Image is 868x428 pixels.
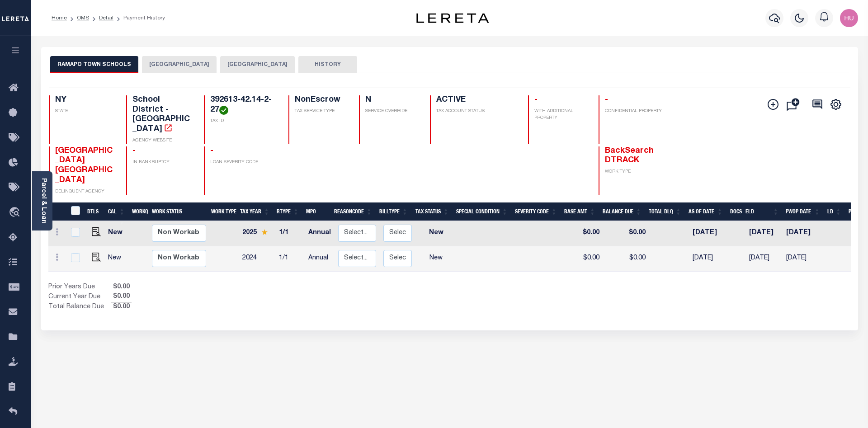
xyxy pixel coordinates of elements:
[99,15,113,21] a: Detail
[66,202,84,221] th: &nbsp;
[111,302,132,312] span: $0.00
[55,147,113,184] span: [GEOGRAPHIC_DATA] [GEOGRAPHIC_DATA]
[376,202,411,221] th: BillType: activate to sort column ascending
[645,202,685,221] th: Total DLQ: activate to sort column ascending
[132,137,193,144] p: AGENCY WEBSITE
[298,56,357,73] button: HISTORY
[603,246,649,272] td: $0.00
[436,95,517,105] h4: ACTIVE
[132,147,136,155] span: -
[605,169,665,175] p: WORK TYPE
[55,108,116,115] p: STATE
[52,15,67,21] a: Home
[261,229,268,235] img: Star.svg
[685,202,726,221] th: As of Date: activate to sort column ascending
[365,108,419,115] p: SERVICE OVERRIDE
[273,202,302,221] th: RType: activate to sort column ascending
[104,202,128,221] th: CAL: activate to sort column ascending
[436,108,517,115] p: TAX ACCOUNT STATUS
[534,108,588,122] p: WITH ADDITIONAL PROPERTY
[239,221,275,246] td: 2025
[689,246,730,272] td: [DATE]
[415,246,457,272] td: New
[104,221,128,246] td: New
[55,188,116,195] p: DELINQUENT AGENCY
[302,202,330,221] th: MPO
[415,221,457,246] td: New
[275,221,305,246] td: 1/1
[48,282,111,292] td: Prior Years Due
[113,14,165,22] li: Payment History
[511,202,561,221] th: Severity Code: activate to sort column ascending
[305,246,335,272] td: Annual
[50,56,138,73] button: RAMAPO TOWN SCHOOLS
[220,56,295,73] button: [GEOGRAPHIC_DATA]
[210,118,278,125] p: TAX ID
[565,246,603,272] td: $0.00
[48,202,66,221] th: &nbsp;&nbsp;&nbsp;&nbsp;&nbsp;&nbsp;&nbsp;&nbsp;&nbsp;&nbsp;
[742,202,782,221] th: ELD: activate to sort column ascending
[48,292,111,302] td: Current Year Due
[411,202,453,221] th: Tax Status: activate to sort column ascending
[605,147,654,165] span: BackSearch DTRACK
[77,15,89,21] a: OMS
[605,96,608,104] span: -
[603,221,649,246] td: $0.00
[111,292,132,302] span: $0.00
[104,246,128,272] td: New
[210,147,213,155] span: -
[726,202,742,221] th: Docs
[55,95,116,105] h4: NY
[745,221,783,246] td: [DATE]
[295,95,349,105] h4: NonEscrow
[605,108,665,115] p: CONFIDENTIAL PROPERTY
[534,96,538,104] span: -
[236,202,273,221] th: Tax Year: activate to sort column ascending
[239,246,275,272] td: 2024
[295,108,349,115] p: TAX SERVICE TYPE
[48,302,111,312] td: Total Balance Due
[783,221,824,246] td: [DATE]
[365,95,419,105] h4: N
[561,202,599,221] th: Base Amt: activate to sort column ascending
[745,246,783,272] td: [DATE]
[783,246,824,272] td: [DATE]
[840,9,858,27] img: svg+xml;base64,PHN2ZyB4bWxucz0iaHR0cDovL3d3dy53My5vcmcvMjAwMC9zdmciIHBvaW50ZXItZXZlbnRzPSJub25lIi...
[305,221,335,246] td: Annual
[40,178,47,224] a: Parcel & Loan
[128,202,148,221] th: WorkQ
[782,202,824,221] th: PWOP Date: activate to sort column ascending
[453,202,511,221] th: Special Condition: activate to sort column ascending
[210,95,278,115] h4: 392613-42.14-2-27
[275,246,305,272] td: 1/1
[111,282,132,292] span: $0.00
[565,221,603,246] td: $0.00
[689,221,730,246] td: [DATE]
[84,202,104,221] th: DTLS
[416,13,489,23] img: logo-dark.svg
[210,159,278,166] p: LOAN SEVERITY CODE
[824,202,845,221] th: LD: activate to sort column ascending
[142,56,217,73] button: [GEOGRAPHIC_DATA]
[599,202,645,221] th: Balance Due: activate to sort column ascending
[148,202,210,221] th: Work Status
[132,159,193,166] p: IN BANKRUPTCY
[208,202,236,221] th: Work Type
[9,207,23,219] i: travel_explore
[330,202,376,221] th: ReasonCode: activate to sort column ascending
[132,95,193,134] h4: School District - [GEOGRAPHIC_DATA]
